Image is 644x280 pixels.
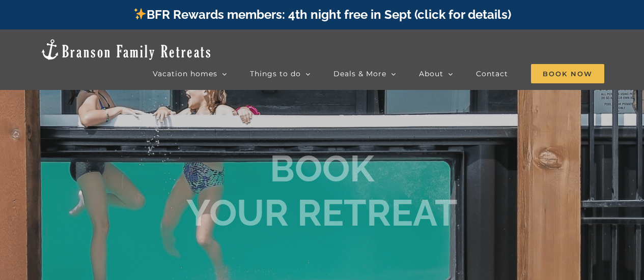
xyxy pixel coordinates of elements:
span: About [419,70,443,77]
a: Contact [476,64,508,84]
a: Deals & More [333,64,396,84]
a: About [419,64,453,84]
nav: Main Menu [153,64,604,84]
span: Deals & More [333,70,386,77]
img: ✨ [134,8,146,20]
a: BFR Rewards members: 4th night free in Sept (click for details) [133,7,511,22]
span: Contact [476,70,508,77]
span: Book Now [531,64,604,83]
a: Book Now [531,64,604,84]
a: Things to do [250,64,311,84]
img: Branson Family Retreats Logo [40,38,212,61]
a: Vacation homes [153,64,227,84]
span: Things to do [250,70,301,77]
span: Vacation homes [153,70,217,77]
b: BOOK YOUR RETREAT [186,147,458,234]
